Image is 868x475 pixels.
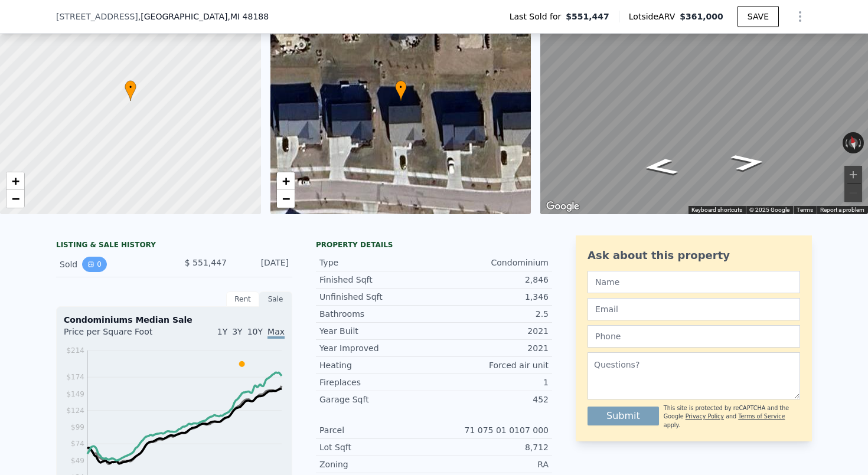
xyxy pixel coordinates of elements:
span: Lotside ARV [629,11,680,22]
div: 2021 [434,325,549,337]
div: [DATE] [236,257,289,272]
a: Zoom out [6,190,24,208]
span: 3Y [232,327,242,336]
a: Privacy Policy [686,413,724,420]
div: Rent [226,291,259,307]
div: Condominiums Median Sale [64,314,285,326]
div: This site is protected by reCAPTCHA and the Google and apply. [664,404,800,430]
span: + [12,173,19,188]
a: Zoom out [277,190,295,208]
a: Zoom in [6,172,24,190]
span: 10Y [247,327,263,336]
span: $361,000 [680,12,723,21]
tspan: $49 [71,457,84,465]
div: Bathrooms [319,308,434,320]
div: Unfinished Sqft [319,291,434,303]
div: 1,346 [434,291,549,303]
div: 1 [434,376,549,388]
div: Property details [316,240,552,250]
span: [STREET_ADDRESS] [56,11,138,22]
span: + [282,173,289,188]
div: 2021 [434,342,549,354]
a: Terms (opens in new tab) [797,207,813,213]
tspan: $214 [66,346,84,355]
span: Max [267,327,285,339]
div: Year Improved [319,342,434,354]
button: Zoom out [844,184,862,202]
div: • [125,80,136,101]
button: View historical data [82,257,107,272]
div: Garage Sqft [319,394,434,405]
tspan: $174 [66,373,84,381]
button: Submit [588,407,659,425]
span: − [282,191,289,206]
path: Go East, Woodford Dr [716,150,780,175]
tspan: $149 [66,390,84,398]
div: LISTING & SALE HISTORY [56,240,292,252]
button: SAVE [738,6,779,27]
div: Fireplaces [319,376,434,388]
a: Report a problem [820,207,864,213]
a: Open this area in Google Maps (opens a new window) [543,199,582,214]
div: • [395,80,407,101]
input: Name [588,271,800,293]
span: • [125,82,136,93]
span: Last Sold for [510,11,566,22]
div: RA [434,458,549,470]
button: Reset the view [846,132,860,155]
div: Lot Sqft [319,441,434,453]
div: Condominium [434,257,549,268]
div: Zoning [319,458,434,470]
span: , MI 48188 [227,12,269,21]
div: Price per Square Foot [64,326,174,345]
span: $551,447 [566,11,609,22]
tspan: $74 [71,440,84,448]
div: 452 [434,394,549,405]
span: • [395,82,407,93]
tspan: $99 [71,423,84,431]
input: Email [588,298,800,320]
div: 2,846 [434,274,549,286]
span: − [12,191,19,206]
tspan: $124 [66,407,84,415]
div: Forced air unit [434,359,549,371]
span: © 2025 Google [749,207,789,213]
button: Rotate counterclockwise [843,132,849,153]
a: Zoom in [277,172,295,190]
div: Finished Sqft [319,274,434,286]
div: 71 075 01 0107 000 [434,424,549,436]
div: 2.5 [434,308,549,320]
div: Type [319,257,434,268]
span: 1Y [217,327,227,336]
div: Year Built [319,325,434,337]
span: , [GEOGRAPHIC_DATA] [138,11,269,22]
div: 8,712 [434,441,549,453]
div: Ask about this property [588,247,800,264]
div: Heating [319,359,434,371]
button: Zoom in [844,166,862,184]
button: Keyboard shortcuts [691,206,742,214]
input: Phone [588,325,800,348]
div: Sold [60,257,165,272]
button: Rotate clockwise [858,132,864,153]
div: Sale [259,291,292,307]
img: Google [543,199,582,214]
a: Terms of Service [738,413,785,420]
path: Go West, Woodford Dr [628,155,693,179]
span: $ 551,447 [185,258,227,267]
div: Parcel [319,424,434,436]
button: Show Options [788,5,812,28]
